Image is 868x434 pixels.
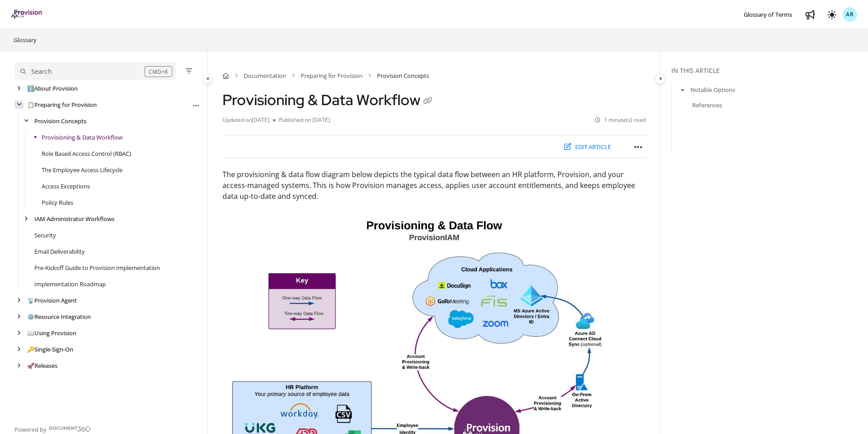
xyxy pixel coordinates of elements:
[27,101,34,109] span: 📋
[744,10,792,19] span: Glossary of Terms
[49,426,91,432] img: Document360
[222,91,435,109] h1: Provisioning & Data Workflow
[301,71,363,80] a: Preparing for Provision
[27,313,34,321] span: ⚙️
[27,362,34,370] span: 🚀
[558,140,617,154] button: Edit article
[671,66,864,76] div: In this article
[420,94,435,109] button: Copy link of Provisioning & Data Workflow
[27,345,73,354] a: Single-Sign-On
[22,215,31,223] div: arrow
[27,296,34,304] span: 📡
[14,329,24,338] div: arrow
[846,10,854,19] span: AR
[244,71,286,80] a: Documentation
[14,84,24,93] div: arrow
[14,296,24,305] div: arrow
[42,198,73,207] a: Policy Rules
[42,165,123,174] a: The Employee Access Lifecycle
[27,84,78,93] a: About Provision
[803,7,817,22] a: Whats new
[27,296,77,305] a: Provision Agent
[34,231,56,240] a: Security
[843,7,857,22] button: AR
[825,7,839,22] button: Theme options
[31,67,52,77] div: Search
[222,116,273,125] li: Updated on [DATE]
[27,345,34,353] span: 🔑
[14,423,91,434] a: Powered by Document360 - opens in a new tab
[14,62,176,80] button: Search
[34,214,114,223] a: IAM Administrator Workflows
[14,313,24,321] div: arrow
[203,73,213,84] button: Category toggle
[42,133,123,142] a: Provisioning & Data Workflow
[34,116,86,125] a: Provision Concepts
[11,10,43,20] a: Project logo
[27,84,34,92] span: ℹ️
[222,71,229,80] a: Home
[690,85,735,94] a: Notable Options
[595,116,646,125] li: 1 minute(s) read
[42,149,131,158] a: Role Based Access Control (RBAC)
[184,66,194,77] button: Filter
[27,361,57,370] a: Releases
[34,247,85,256] a: Email Deliverability
[191,100,200,110] div: More options
[14,362,24,370] div: arrow
[377,71,429,80] span: Provision Concepts
[14,345,24,354] div: arrow
[222,169,646,202] p: The provisioning & data flow diagram below depicts the typical data flow between an HR platform, ...
[655,73,666,84] button: Category toggle
[191,101,200,110] button: Article more options
[14,425,47,434] span: Powered by
[27,329,34,337] span: 📖
[631,140,646,154] button: Article more options
[34,280,106,289] a: Implementation Roadmap
[42,182,90,191] a: Access Exceptions
[34,263,160,272] a: Pre-Kickoff Guide to Provision Implementation
[13,34,38,45] a: Glossary
[679,85,687,95] button: arrow
[27,100,97,109] a: Preparing for Provision
[14,101,24,109] div: arrow
[11,10,43,19] img: brand logo
[27,328,76,338] a: Using Provision
[273,116,330,125] li: Published on [DATE]
[692,101,722,110] a: References
[145,66,172,77] div: CMD+K
[27,312,91,321] a: Resource Integration
[22,117,31,125] div: arrow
